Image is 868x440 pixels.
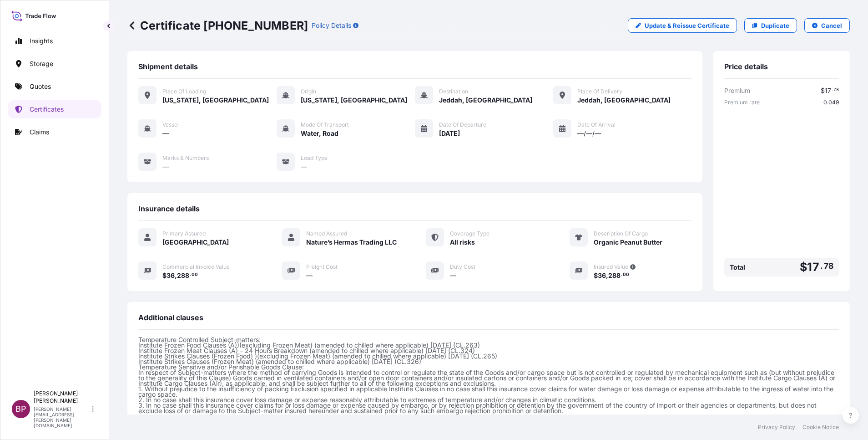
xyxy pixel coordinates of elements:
span: — [306,271,313,280]
span: Destination [439,88,468,95]
p: Certificate [PHONE_NUMBER] [127,18,308,33]
p: Duplicate [761,21,789,30]
p: Update & Reissue Certificate [645,21,729,30]
span: 78 [824,263,833,269]
span: Additional clauses [138,313,203,322]
span: [US_STATE], [GEOGRAPHIC_DATA] [162,96,269,105]
span: Marks & Numbers [162,154,209,162]
p: [PERSON_NAME] [PERSON_NAME] [34,390,90,404]
p: Quotes [30,82,51,91]
span: Vessel [162,121,179,128]
a: Quotes [8,77,101,96]
a: Cookie Notice [802,424,839,431]
span: $ [594,272,598,279]
span: Origin [301,88,316,95]
a: Storage [8,55,101,73]
p: [PERSON_NAME][EMAIL_ADDRESS][PERSON_NAME][DOMAIN_NAME] [34,406,90,428]
span: Commercial Invoice Value [162,263,230,271]
span: Total [730,263,745,272]
span: [DATE] [439,129,460,138]
span: All risks [450,238,475,247]
span: Primary Assured [162,230,206,237]
span: Place of Loading [162,88,206,95]
span: Nature’s Hermas Trading LLC [306,238,397,247]
a: Claims [8,123,101,141]
span: — [162,162,169,171]
span: 17 [825,87,831,94]
span: Date of Arrival [577,121,616,128]
span: 36 [167,272,175,279]
span: . [820,263,823,269]
a: Privacy Policy [758,424,795,431]
span: Shipment details [138,62,198,71]
span: 00 [192,273,198,276]
span: , [606,272,608,279]
span: Insurance details [138,204,200,213]
span: . [832,88,833,92]
p: Certificates [30,105,64,114]
span: Date of Departure [439,121,486,128]
span: [GEOGRAPHIC_DATA] [162,238,229,247]
span: 00 [623,273,629,276]
span: 36 [598,272,606,279]
span: —/—/— [577,129,601,138]
span: 288 [608,272,621,279]
span: . [190,273,191,276]
span: $ [162,272,167,279]
span: [US_STATE], [GEOGRAPHIC_DATA] [301,96,407,105]
span: . [621,273,622,276]
a: Update & Reissue Certificate [628,18,737,33]
span: Load Type [301,154,328,162]
span: Water, Road [301,129,338,138]
p: Claims [30,128,49,137]
span: Duty Cost [450,263,475,271]
span: , [175,272,177,279]
p: Temperature Controlled Subject-matters: Institute Frozen Food Clauses (A))(excluding Frozen Meat)... [138,337,839,414]
span: — [162,129,169,138]
span: Freight Cost [306,263,338,271]
span: 0.049 [823,99,839,106]
span: $ [821,87,825,94]
span: Mode of Transport [301,121,349,128]
p: Storage [30,59,53,68]
a: Certificates [8,100,101,118]
span: BP [15,404,26,414]
a: Insights [8,32,101,50]
span: 17 [807,261,819,273]
a: Duplicate [744,18,797,33]
span: $ [800,261,807,273]
p: Cancel [821,21,842,30]
span: 78 [833,88,839,92]
span: Jeddah, [GEOGRAPHIC_DATA] [439,96,532,105]
span: Description Of Cargo [594,230,648,237]
span: Premium rate [724,99,760,106]
span: Insured Value [594,263,628,271]
span: Coverage Type [450,230,490,237]
span: Price details [724,62,768,71]
span: 288 [177,272,189,279]
span: Organic Peanut Butter [594,238,662,247]
span: Named Assured [306,230,347,237]
span: Place of Delivery [577,88,622,95]
p: Insights [30,36,53,46]
span: Premium [724,86,750,95]
p: Policy Details [312,21,351,30]
span: — [301,162,307,171]
span: Jeddah, [GEOGRAPHIC_DATA] [577,96,671,105]
button: Cancel [804,18,850,33]
span: — [450,271,456,280]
